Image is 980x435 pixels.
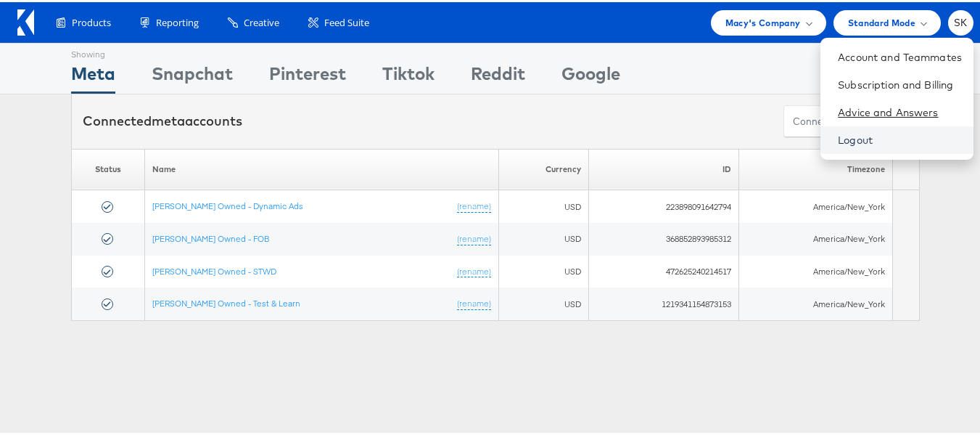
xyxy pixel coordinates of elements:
span: Creative [244,14,279,28]
div: Snapchat [152,59,233,92]
a: (rename) [457,231,491,243]
td: America/New_York [738,253,892,286]
a: Account and Teammates [838,48,962,62]
td: 472625240214517 [588,253,738,286]
div: Pinterest [269,59,346,92]
td: USD [498,285,588,318]
button: ConnectmetaAccounts [783,103,908,136]
td: America/New_York [738,285,892,318]
span: Standard Mode [848,13,915,28]
td: USD [498,188,588,221]
th: Status [72,147,145,188]
td: USD [498,253,588,286]
span: Reporting [156,14,199,28]
a: Advice and Answers [838,103,962,118]
span: Products [72,14,111,28]
a: Subscription and Billing [838,76,962,90]
th: Timezone [738,147,892,188]
td: 368852893985312 [588,221,738,253]
a: [PERSON_NAME] Owned - Test & Learn [152,296,300,306]
th: Currency [498,147,588,188]
div: Reddit [471,59,525,92]
div: Tiktok [382,59,435,92]
div: Connected accounts [83,110,242,129]
div: Google [561,59,620,92]
td: USD [498,221,588,253]
a: [PERSON_NAME] Owned - STWD [152,264,276,275]
a: [PERSON_NAME] Owned - FOB [152,231,269,242]
span: meta [152,110,185,127]
td: 223898091642794 [588,188,738,221]
a: [PERSON_NAME] Owned - Dynamic Ads [152,198,303,209]
td: America/New_York [738,221,892,253]
span: SK [954,16,968,25]
a: (rename) [457,264,491,276]
a: (rename) [457,198,491,211]
th: ID [588,147,738,188]
a: (rename) [457,296,491,308]
span: Macy's Company [725,13,801,28]
span: Feed Suite [324,14,369,28]
td: 1219341154873153 [588,285,738,318]
a: Logout [838,131,962,145]
th: Name [144,147,498,188]
td: America/New_York [738,188,892,221]
div: Meta [71,59,115,92]
div: Showing [71,41,115,59]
